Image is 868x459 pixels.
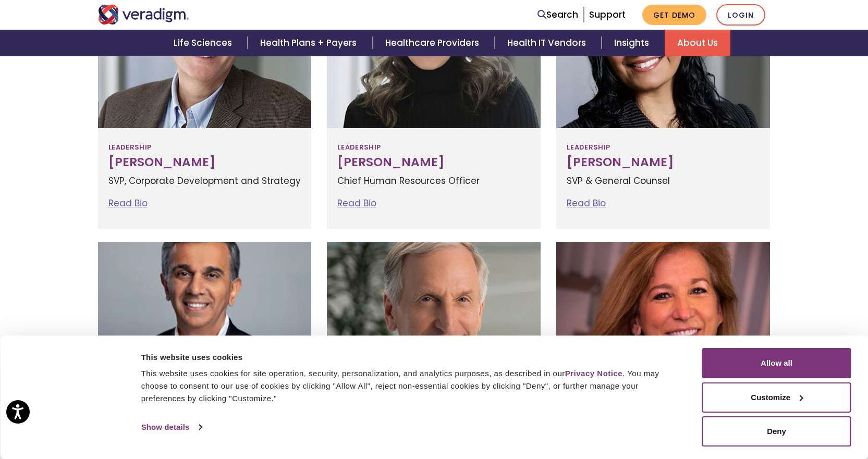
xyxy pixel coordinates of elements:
h3: [PERSON_NAME] [567,155,760,170]
a: Search [537,8,578,22]
p: SVP, Corporate Development and Strategy [108,174,301,188]
a: Support [589,8,626,21]
div: This website uses cookies for site operation, security, personalization, and analytics purposes, ... [141,367,679,405]
p: SVP & General Counsel [567,174,760,188]
a: Read Bio [108,197,148,209]
p: Chief Human Resources Officer [337,174,530,188]
span: Leadership [337,139,381,155]
a: Privacy Notice [565,369,622,378]
img: Veradigm logo [98,5,189,24]
a: Life Sciences [161,30,248,56]
a: About Us [665,30,730,56]
a: Read Bio [337,197,376,209]
span: Leadership [567,139,610,155]
a: Health IT Vendors [495,30,602,56]
button: Allow all [702,348,851,378]
h3: [PERSON_NAME] [337,155,530,170]
span: Leadership [108,139,152,155]
a: Get Demo [642,5,706,25]
a: Login [716,4,765,26]
button: Customize [702,382,851,413]
h3: [PERSON_NAME] [108,155,301,170]
a: Healthcare Providers [373,30,495,56]
a: Insights [602,30,665,56]
div: This website uses cookies [141,351,679,364]
a: Read Bio [567,197,606,209]
a: Health Plans + Payers [248,30,372,56]
iframe: Drift Chat Widget [668,384,855,446]
a: Show details [141,419,202,435]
